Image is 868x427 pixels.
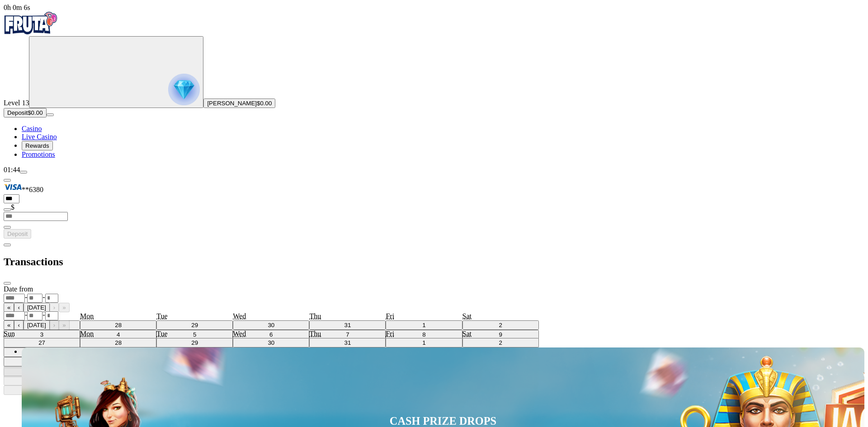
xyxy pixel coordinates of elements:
abbr: July 29, 2025 [191,339,198,346]
abbr: Monday [80,330,94,338]
button: eye icon [4,226,11,229]
nav: Main menu [4,125,864,159]
button: August 2, 2025 [462,338,539,347]
abbr: Tuesday [156,330,167,338]
button: » [59,320,69,330]
button: Hide quick deposit form [4,179,11,182]
abbr: Wednesday [233,330,246,338]
span: Date from [4,285,33,293]
button: » [59,303,69,312]
abbr: Saturday [462,330,472,338]
img: reward progress [168,74,200,105]
span: - [42,311,45,319]
span: user session time [4,4,30,11]
button: « [4,320,14,330]
span: Level 13 [4,99,29,107]
button: Deposit [4,229,31,239]
button: [DATE] [24,320,50,330]
button: eye icon [4,208,11,211]
abbr: July 27, 2025 [38,339,45,346]
span: - [25,311,27,319]
abbr: Sunday [4,330,15,338]
span: [DATE] [27,322,46,328]
abbr: Thursday [309,330,321,338]
abbr: August 2, 2025 [499,339,502,346]
abbr: July 31, 2025 [344,339,351,346]
button: › [50,303,59,312]
abbr: Friday [386,330,394,338]
button: close [4,282,11,285]
img: Visa [4,182,22,192]
abbr: August 1, 2025 [422,339,425,346]
span: - [42,293,45,301]
button: August 1, 2025 [386,338,462,347]
button: July 30, 2025 [233,338,309,347]
button: ‹ [14,303,23,312]
span: 01:44 [4,166,20,174]
a: Casino [22,125,42,132]
button: chevron-left icon [4,244,11,246]
button: July 27, 2025 [4,338,80,347]
button: July 31, 2025 [309,338,386,347]
button: › [50,320,59,330]
button: menu [47,113,54,116]
abbr: July 30, 2025 [268,339,274,346]
a: Fruta [4,28,58,36]
button: July 28, 2025 [80,338,156,347]
button: Depositplus icon$0.00 [4,108,47,117]
abbr: July 28, 2025 [115,339,122,346]
img: Fruta [4,12,58,34]
button: [PERSON_NAME]$0.00 [203,99,275,108]
a: Live Casino [22,133,57,141]
button: ‹ [14,320,23,330]
span: $0.00 [28,109,42,116]
button: July 29, 2025 [156,338,233,347]
h2: Transactions [4,256,864,268]
nav: Primary [4,12,864,159]
button: Rewards [22,141,53,150]
span: - [25,293,27,301]
span: [PERSON_NAME] [207,100,257,107]
span: [DATE] [27,304,46,311]
button: reward progress [29,36,203,108]
a: Promotions [22,150,55,158]
span: $ [11,203,14,211]
button: menu [20,171,27,174]
span: Deposit [7,230,28,237]
span: Deposit [7,109,28,116]
span: Rewards [25,142,49,149]
button: [DATE] [24,303,50,312]
button: « [4,303,14,312]
span: $0.00 [257,100,272,107]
